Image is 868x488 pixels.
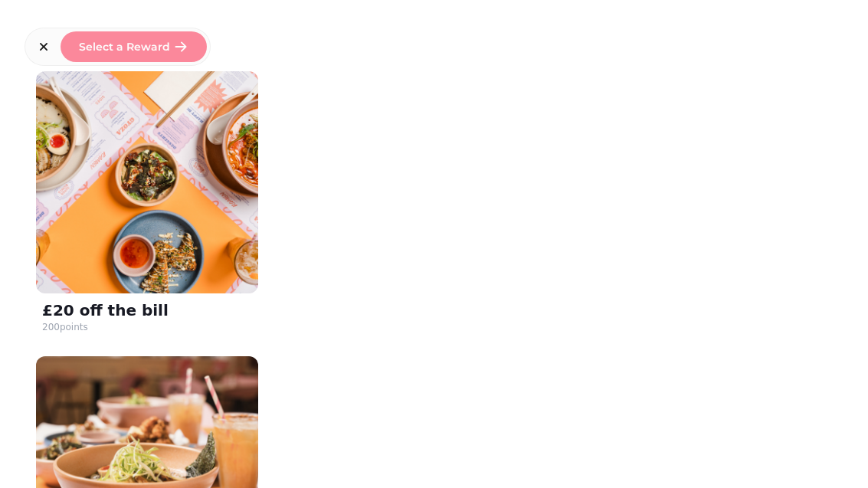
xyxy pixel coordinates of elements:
[42,300,169,321] p: £20 off the bill
[36,71,258,293] img: £20 off the bill
[61,31,207,62] button: Select a Reward
[42,321,88,333] div: 200 points
[79,41,170,52] span: Select a Reward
